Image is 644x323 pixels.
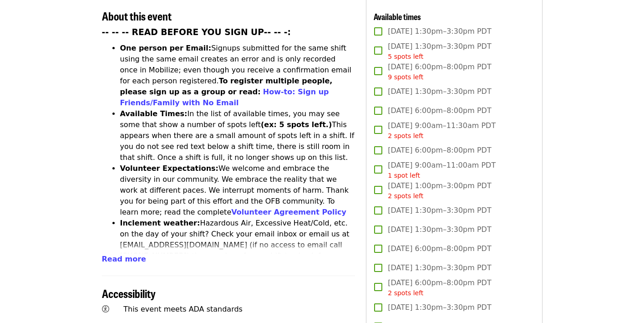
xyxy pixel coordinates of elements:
[388,224,491,235] span: [DATE] 1:30pm–3:30pm PDT
[388,105,491,116] span: [DATE] 6:00pm–8:00pm PDT
[388,120,496,141] span: [DATE] 9:00am–11:30am PDT
[120,108,355,163] li: In the list of available times, you may see some that show a number of spots left This appears wh...
[123,305,243,313] span: This event meets ADA standards
[102,305,109,313] i: universal-access icon
[388,145,491,156] span: [DATE] 6:00pm–8:00pm PDT
[120,43,355,108] li: Signups submitted for the same shift using the same email creates an error and is only recorded o...
[102,8,172,24] span: About this event
[102,285,156,301] span: Accessibility
[388,192,423,200] span: 2 spots left
[102,255,146,263] span: Read more
[388,53,423,60] span: 5 spots left
[388,180,491,201] span: [DATE] 1:00pm–3:00pm PDT
[261,120,332,129] strong: (ex: 5 spots left.)
[120,163,355,218] li: We welcome and embrace the diversity in our community. We embrace the reality that we work at dif...
[388,302,491,313] span: [DATE] 1:30pm–3:30pm PDT
[388,160,496,180] span: [DATE] 9:00am–11:00am PDT
[120,77,333,96] strong: To register multiple people, please sign up as a group or read:
[388,172,420,179] span: 1 spot left
[120,219,200,227] strong: Inclement weather:
[388,62,491,82] span: [DATE] 6:00pm–8:00pm PDT
[388,243,491,254] span: [DATE] 6:00pm–8:00pm PDT
[388,41,491,62] span: [DATE] 1:30pm–3:30pm PDT
[388,73,423,81] span: 9 spots left
[120,109,188,118] strong: Available Times:
[102,254,146,265] button: Read more
[231,208,346,216] a: Volunteer Agreement Policy
[120,164,219,173] strong: Volunteer Expectations:
[388,132,423,139] span: 2 spots left
[120,44,212,52] strong: One person per Email:
[120,87,329,107] a: How-to: Sign up Friends/Family with No Email
[102,27,291,37] strong: -- -- -- READ BEFORE YOU SIGN UP-- -- -:
[388,86,491,97] span: [DATE] 1:30pm–3:30pm PDT
[374,10,421,22] span: Available times
[388,277,491,298] span: [DATE] 6:00pm–8:00pm PDT
[388,262,491,273] span: [DATE] 1:30pm–3:30pm PDT
[388,26,491,37] span: [DATE] 1:30pm–3:30pm PDT
[120,218,355,272] li: Hazardous Air, Excessive Heat/Cold, etc. on the day of your shift? Check your email inbox or emai...
[388,289,423,297] span: 2 spots left
[388,205,491,216] span: [DATE] 1:30pm–3:30pm PDT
